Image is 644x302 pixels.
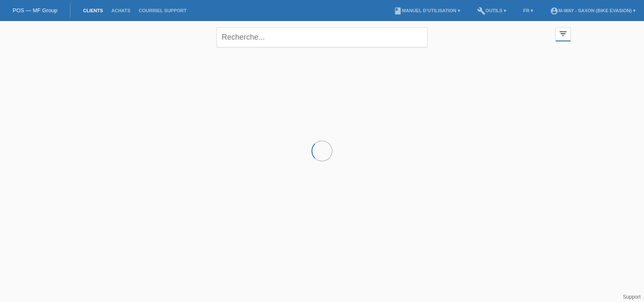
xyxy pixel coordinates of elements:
a: Support [623,294,641,300]
a: buildOutils ▾ [473,8,510,13]
i: build [477,7,486,15]
a: POS — MF Group [13,7,57,13]
a: FR ▾ [519,8,537,13]
a: Clients [79,8,107,13]
a: Courriel Support [134,8,191,13]
a: account_circlem-way - Saxon (Bike Evasion) ▾ [546,8,640,13]
a: Achats [107,8,134,13]
i: filter_list [558,29,568,38]
i: account_circle [550,7,558,15]
div: Vous avez enregistré la mauvaise page de connexion dans vos signets/favoris. Veuillez ne pas enre... [238,22,406,47]
a: bookManuel d’utilisation ▾ [389,8,464,13]
i: book [394,7,402,15]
